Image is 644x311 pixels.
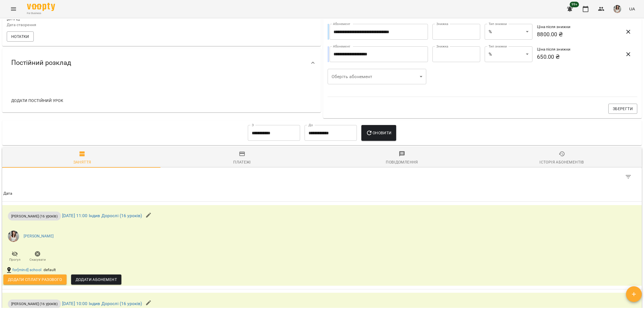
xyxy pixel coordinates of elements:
h6: 8800.00 ₴ [537,30,611,39]
span: 99+ [570,2,579,7]
span: Додати Абонемент [76,276,117,283]
h6: 650.00 ₴ [537,53,611,61]
span: Додати постійний урок [11,97,63,104]
a: [DATE] 11:00 Індив Дорослі (16 уроків) [62,213,142,219]
div: default [42,266,57,274]
p: Дата створення [7,22,160,28]
img: 2a7e41675b8cddfc6659cbc34865a559.png [613,5,621,13]
span: Дата [3,190,641,197]
span: Нотатки [11,33,29,40]
div: Дата [3,190,12,197]
span: UA [629,6,635,12]
div: Table Toolbar [2,168,642,186]
button: Зберегти [608,104,637,114]
img: 2a7e41675b8cddfc6659cbc34865a559.png [8,231,19,242]
span: Зберегти [613,105,633,112]
div: % [485,24,532,40]
span: Скасувати [30,257,46,262]
button: Прогул [3,249,26,264]
span: [PERSON_NAME] (16 уроків) [8,301,61,307]
span: Прогул [9,257,21,262]
span: [PERSON_NAME] (16 уроків) [8,214,61,219]
button: Скасувати [26,249,49,264]
span: Оновити [366,130,391,136]
img: Voopty Logo [27,3,55,11]
button: Menu [7,2,20,16]
div: % [485,46,532,62]
div: ​ [328,69,426,85]
button: Нотатки [7,31,34,42]
div: Повідомлення [386,159,418,165]
a: for[mind] school [12,267,41,273]
div: Постійний розклад [2,48,321,77]
button: Додати постійний урок [9,96,65,106]
span: For Business [27,12,55,15]
h6: Ціна після знижки [537,24,611,30]
button: Оновити [361,125,396,141]
a: [DATE] 10:00 Індив Дорослі (16 уроків) [62,301,142,306]
a: [PERSON_NAME] [24,233,54,239]
h6: Ціна після знижки [537,46,611,53]
button: Додати Абонемент [71,274,121,285]
span: Додати сплату разового [8,276,62,283]
button: Фільтр [622,170,635,183]
span: Постійний розклад [11,58,71,67]
div: Заняття [73,159,91,165]
div: Платежі [233,159,251,165]
button: Додати сплату разового [3,274,67,285]
div: Історія абонементів [539,159,584,165]
div: Sort [3,190,12,197]
button: UA [627,4,637,14]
